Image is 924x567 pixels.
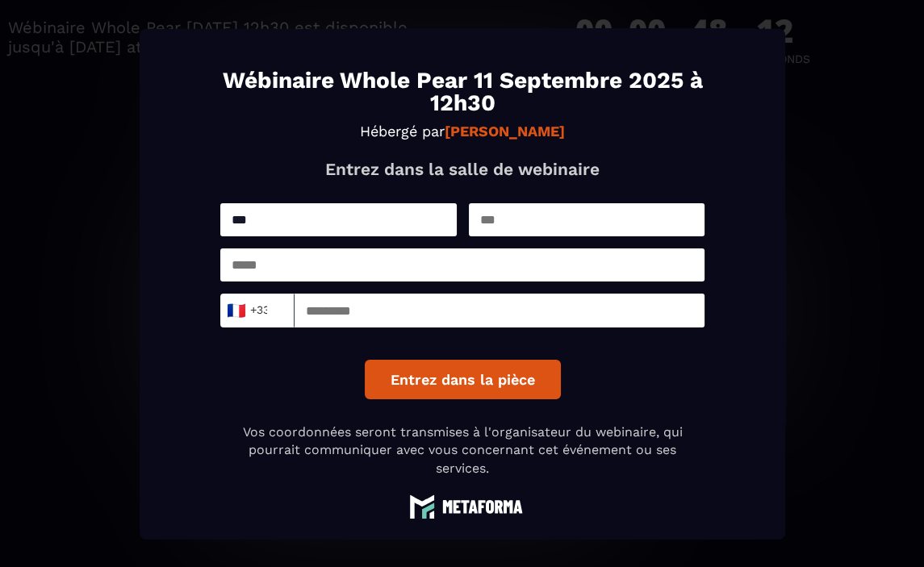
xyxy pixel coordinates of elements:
[225,298,245,321] span: 🇫🇷
[364,359,560,398] button: Entrez dans la pièce
[402,493,523,518] img: logo
[268,298,280,322] input: Search for option
[445,122,565,139] strong: [PERSON_NAME]
[220,423,704,477] p: Vos coordonnées seront transmises à l'organisateur du webinaire, qui pourrait communiquer avec vo...
[220,158,704,178] p: Entrez dans la salle de webinaire
[220,293,295,327] div: Search for option
[220,122,704,139] p: Hébergé par
[220,69,704,114] h1: Wébinaire Whole Pear 11 Septembre 2025 à 12h30
[230,298,264,321] span: +33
